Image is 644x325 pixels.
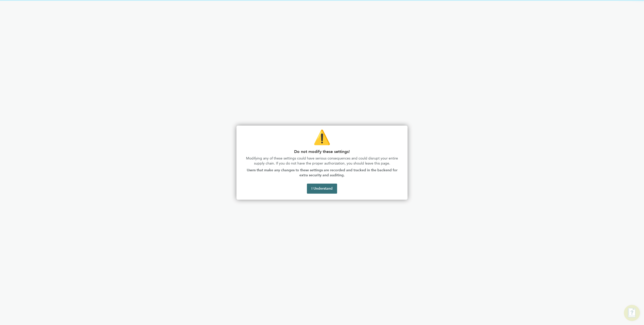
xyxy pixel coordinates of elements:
[247,168,398,177] strong: Users that make any changes to these settings are recorded and tracked in the backend for extra s...
[243,128,401,147] p: ⚠️
[236,126,408,200] div: Do not modify these settings!
[243,156,401,166] p: Modifying any of these settings could have serious consequences and could disrupt your entire sup...
[307,184,337,194] button: I Understand
[243,149,401,154] p: Do not modify these settings!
